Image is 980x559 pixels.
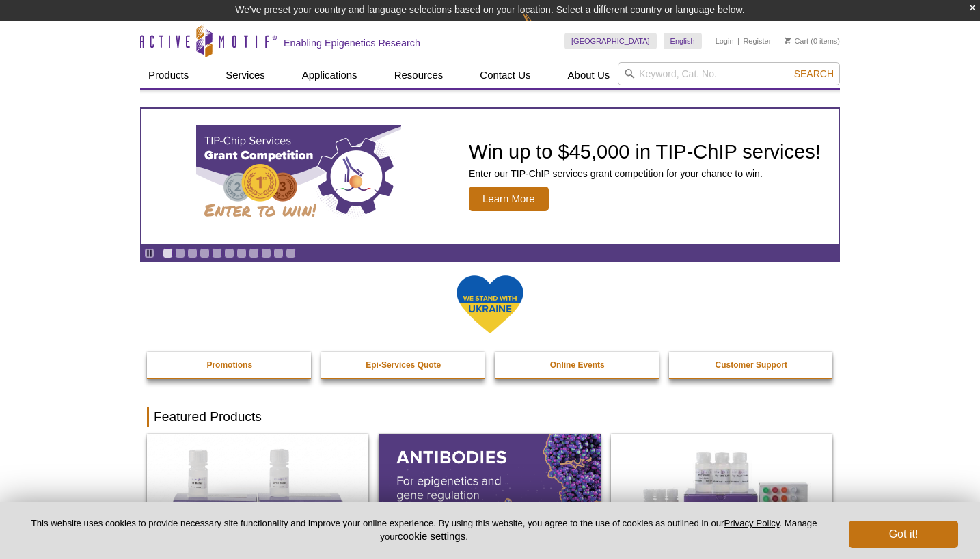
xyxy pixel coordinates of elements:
article: TIP-ChIP Services Grant Competition [141,109,839,244]
a: About Us [560,62,618,88]
a: Resources [386,62,452,88]
a: Go to slide 5 [212,248,222,258]
a: Go to slide 7 [236,248,247,258]
button: Got it! [849,521,958,548]
a: Go to slide 9 [261,248,271,258]
p: Enter our TIP-ChIP services grant competition for your chance to win. [469,167,821,180]
h2: Enabling Epigenetics Research [284,37,420,49]
strong: Epi-Services Quote [366,360,441,370]
img: TIP-ChIP Services Grant Competition [196,125,401,228]
button: cookie settings [398,530,465,542]
img: Change Here [522,10,558,42]
a: TIP-ChIP Services Grant Competition Win up to $45,000 in TIP-ChIP services! Enter our TIP-ChIP se... [141,109,839,244]
span: Search [794,68,834,79]
a: Promotions [147,352,312,378]
a: Login [716,36,734,46]
a: Toggle autoplay [144,248,154,258]
input: Keyword, Cat. No. [618,62,840,85]
button: Search [790,68,838,80]
a: Go to slide 11 [286,248,296,258]
a: Customer Support [669,352,834,378]
a: Go to slide 10 [273,248,284,258]
a: Epi-Services Quote [321,352,487,378]
a: Contact Us [472,62,539,88]
a: Products [140,62,197,88]
a: Go to slide 8 [249,248,259,258]
h2: Win up to $45,000 in TIP-ChIP services! [469,141,821,162]
p: This website uses cookies to provide necessary site functionality and improve your online experie... [22,517,826,543]
a: [GEOGRAPHIC_DATA] [564,33,657,49]
a: Go to slide 6 [224,248,234,258]
img: We Stand With Ukraine [456,274,524,335]
li: | [737,33,739,49]
a: Go to slide 1 [163,248,173,258]
a: Go to slide 2 [175,248,185,258]
a: Applications [294,62,366,88]
a: Go to slide 4 [200,248,210,258]
strong: Online Events [550,360,605,370]
li: (0 items) [785,33,840,49]
img: Your Cart [785,37,791,44]
a: Services [217,62,273,88]
a: Cart [785,36,808,46]
strong: Customer Support [716,360,787,370]
a: Register [743,36,771,46]
a: English [664,33,702,49]
a: Go to slide 3 [187,248,198,258]
h2: Featured Products [147,407,833,427]
a: Online Events [495,352,660,378]
a: Privacy Policy [724,518,779,528]
strong: Promotions [206,360,252,370]
span: Learn More [469,187,549,211]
